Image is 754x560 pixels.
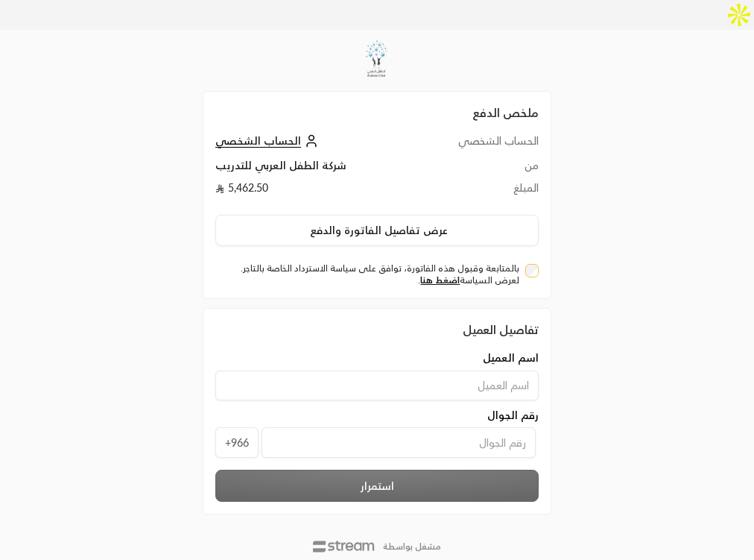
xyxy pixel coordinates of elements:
a: الحساب الشخصي [215,134,322,147]
p: مشغل بواسطة [383,541,441,553]
span: اسم العميل [483,350,539,365]
h2: ملخص الدفع [215,104,539,122]
span: رقم الجوال [487,408,539,423]
td: المبلغ [416,180,539,203]
span: +966 [215,427,259,458]
span: الحساب الشخصي [215,134,301,148]
td: الحساب الشخصي [416,133,539,158]
button: عرض تفاصيل الفاتورة والدفع [215,215,539,246]
img: Company Logo [357,39,397,79]
a: اضغط هنا [420,274,460,286]
input: رقم الجوال [262,427,536,458]
input: اسم العميل [215,371,539,400]
div: تفاصيل العميل [215,321,539,339]
td: شركة الطفل العربي للتدريب [215,158,416,180]
td: 5,462.50 [215,180,416,203]
label: بالمتابعة وقبول هذه الفاتورة، توافق على سياسة الاسترداد الخاصة بالتاجر. لعرض السياسة . [221,262,519,286]
td: من [416,158,539,180]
